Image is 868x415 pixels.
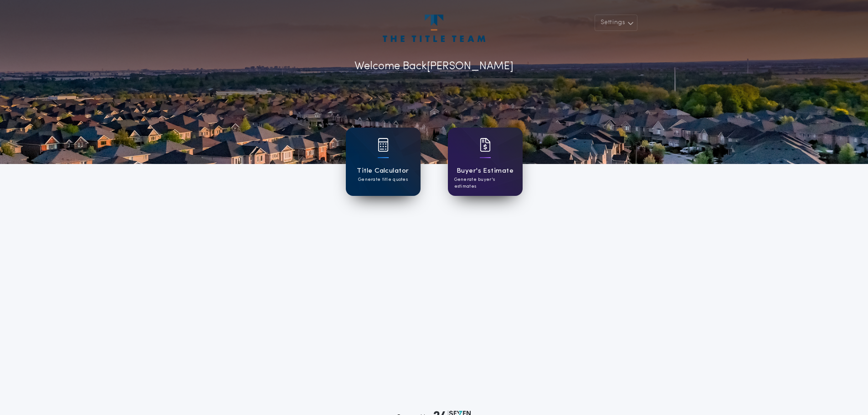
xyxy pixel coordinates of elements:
p: Welcome Back [PERSON_NAME] [354,58,514,75]
button: Settings [595,15,637,31]
p: Generate buyer's estimates [454,176,516,190]
p: Generate title quotes [358,176,408,183]
h1: Buyer's Estimate [457,166,514,176]
a: card iconBuyer's EstimateGenerate buyer's estimates [448,128,523,196]
img: card icon [378,138,389,152]
h1: Title Calculator [357,166,409,176]
img: account-logo [383,15,485,42]
a: card iconTitle CalculatorGenerate title quotes [346,128,421,196]
img: card icon [480,138,491,152]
